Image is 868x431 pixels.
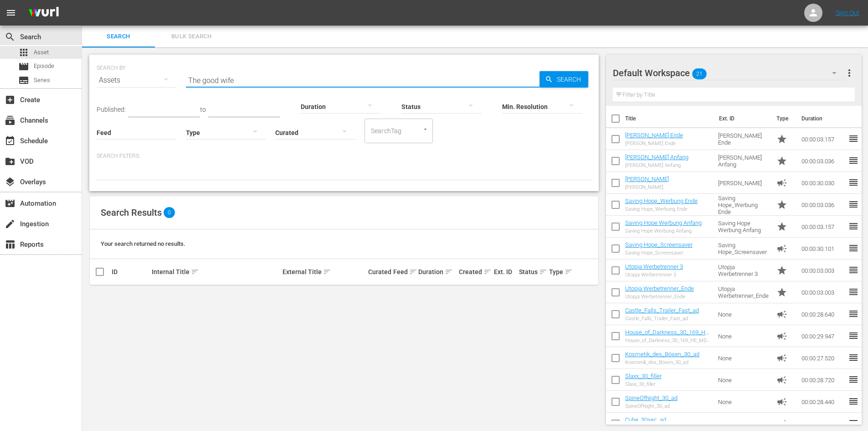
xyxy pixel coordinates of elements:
span: to [200,106,206,113]
span: sort [409,268,417,276]
span: sort [565,268,573,276]
span: Ad [776,374,787,385]
a: Slaxx_30_filler [625,373,662,379]
div: Utopja Werbetrenner 3 [625,272,683,278]
span: Promo [776,134,787,145]
span: reorder [848,374,859,385]
div: External Title [282,266,365,277]
span: reorder [848,286,859,297]
a: Utopja Werbetrenner 3 [625,263,683,270]
td: None [714,391,773,413]
a: Saving Hope_Screensaver [625,241,693,248]
td: None [714,369,773,391]
div: Status [519,266,546,277]
span: Series [18,75,29,86]
td: Saving Hope_Werbung Ende [714,194,773,216]
span: reorder [848,418,859,429]
a: Kosmetik_des_Bösen_30_ad [625,351,699,358]
div: Saving Hope_Werbung Ende [625,206,698,212]
div: Default Workspace [613,60,845,86]
div: Saving Hope Werbung Anfang [625,228,702,234]
span: menu [5,7,16,18]
span: sort [191,268,199,276]
span: reorder [848,199,859,210]
td: 00:00:03.003 [798,260,848,281]
p: Search Filters: [97,152,591,160]
span: Ad [776,243,787,254]
div: [PERSON_NAME] Ende [625,140,683,146]
td: 00:00:27.520 [798,347,848,369]
span: Asset [34,48,49,57]
div: Saving Hope_Screensaver [625,250,693,256]
a: Castle_Falls_Trailer_Fast_ad [625,307,699,314]
span: Schedule [5,135,15,146]
td: Utopja Werbetrenner_Ende [714,281,773,303]
td: 00:00:30.030 [798,172,848,194]
div: ID [112,268,149,275]
span: reorder [848,221,859,232]
span: reorder [848,396,859,407]
td: Saving Hope Werbung Anfang [714,216,773,238]
div: Ext. ID [494,268,516,275]
a: Saving Hope Werbung Anfang [625,219,702,226]
span: more_vert [844,68,855,78]
span: Episode [34,62,54,71]
td: 00:00:28.720 [798,369,848,391]
td: 00:00:03.157 [798,128,848,150]
th: Ext. ID [714,106,771,131]
span: Published: [97,106,126,113]
span: Ad [776,396,787,407]
td: 00:00:03.036 [798,150,848,172]
div: Internal Title [152,266,280,277]
span: Ad [776,331,787,342]
span: sort [539,268,547,276]
div: Assets [97,68,177,93]
span: Search Results [101,207,162,218]
span: 0 [164,207,175,218]
span: Ingestion [5,218,15,229]
td: 00:00:03.003 [798,281,848,303]
img: ans4CAIJ8jUAAAAAAAAAAAAAAAAAAAAAAAAgQb4GAAAAAAAAAAAAAAAAAAAAAAAAJMjXAAAAAAAAAAAAAAAAAAAAAAAAgAT5G... [22,2,66,24]
span: VOD [5,156,15,167]
td: Utopja Werbetrenner 3 [714,260,773,281]
span: Ad [776,177,787,188]
a: Saving Hope_Werbung Ende [625,197,698,204]
span: Ad [776,418,787,429]
span: Asset [18,47,29,58]
th: Title [625,106,714,131]
span: reorder [848,133,859,144]
span: sort [445,268,453,276]
span: Automation [5,198,15,209]
a: House_of_Darkness_30_169_HE_MD_Ad [625,329,709,343]
span: Reports [5,239,15,250]
div: Kosmetik_des_Bösen_30_ad [625,359,699,365]
span: Channels [5,115,15,126]
span: Ad [776,353,787,363]
span: Search [87,31,149,42]
a: SpineOfNight_30_ad [625,395,678,401]
a: [PERSON_NAME] Anfang [625,154,688,161]
td: Saving Hope_Screensaver [714,238,773,260]
span: Promo [776,265,787,276]
span: sort [323,268,331,276]
button: Search [539,71,588,88]
span: Overlays [5,177,15,187]
div: Feed [393,266,416,277]
td: 00:00:03.036 [798,194,848,216]
a: [PERSON_NAME] [625,176,669,182]
span: reorder [848,308,859,319]
span: Promo [776,156,787,166]
td: None [714,303,773,325]
span: reorder [848,330,859,341]
td: [PERSON_NAME] Anfang [714,150,773,172]
td: 00:00:03.157 [798,216,848,238]
span: Ad [776,309,787,320]
td: 00:00:29.947 [798,325,848,347]
span: reorder [848,352,859,363]
a: Cube_30sec_ad [625,416,666,423]
td: 00:00:30.101 [798,238,848,260]
span: reorder [848,177,859,188]
span: reorder [848,265,859,275]
div: Created [459,266,491,277]
td: [PERSON_NAME] Ende [714,128,773,150]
